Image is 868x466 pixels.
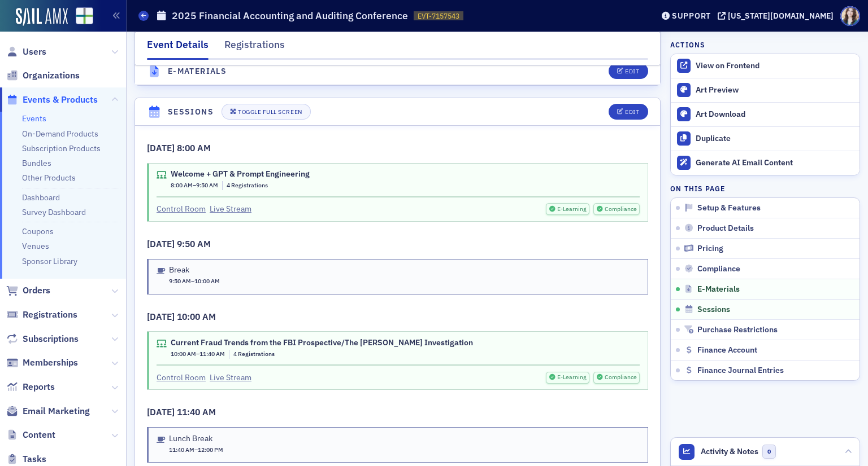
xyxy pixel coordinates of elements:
a: Survey Dashboard [22,207,86,217]
span: Orders [23,284,50,297]
a: Control Room [157,203,206,215]
a: Art Preview [671,78,860,102]
span: Subscriptions [23,333,79,345]
span: Organizations [23,69,80,82]
span: EVT-7157543 [418,11,459,21]
span: Email Marketing [23,405,90,417]
button: Toggle Full Screen [222,104,311,120]
span: Memberships [23,357,78,369]
span: Events & Products [23,94,98,106]
a: Email Marketing [6,405,90,417]
div: Current Fraud Trends from the FBI Prospective/The [PERSON_NAME] Investigation [171,338,473,348]
span: 0 [762,445,776,459]
span: 4 Registrations [227,181,268,189]
div: Art Preview [696,85,854,95]
a: Sponsor Library [22,256,77,266]
button: Edit [609,63,648,79]
div: [US_STATE][DOMAIN_NAME] [728,11,834,21]
div: Toggle Full Screen [238,109,302,115]
div: Support [672,11,711,21]
span: Pricing [697,244,723,254]
a: Dashboard [22,192,60,203]
span: Activity & Notes [701,446,758,458]
div: Edit [625,68,639,74]
div: Art Download [696,109,854,120]
a: Memberships [6,357,78,369]
div: Generate AI Email Content [696,158,854,168]
div: Break [169,265,220,275]
a: Reports [6,381,55,393]
a: Art Download [671,102,860,126]
a: Bundles [22,158,51,168]
button: Edit [609,104,648,120]
span: E-Materials [697,284,740,294]
a: Organizations [6,69,80,82]
span: Users [23,46,46,58]
div: Welcome + GPT & Prompt Engineering [171,169,310,179]
a: Venues [22,241,49,251]
span: 9:50 AM [177,238,211,249]
span: Content [23,429,55,441]
div: Edit [625,109,639,115]
a: Events [22,113,46,124]
a: Tasks [6,453,46,465]
div: Lunch Break [169,434,223,444]
span: Compliance [604,205,637,214]
img: SailAMX [16,8,68,26]
a: View on Frontend [671,54,860,78]
span: Compliance [604,373,637,382]
div: Event Details [147,37,209,60]
button: Generate AI Email Content [671,151,860,175]
span: – [169,277,220,286]
time: 8:00 AM [171,181,193,189]
span: Sessions [697,305,730,315]
time: 9:50 AM [169,277,191,285]
span: 11:40 AM [177,406,216,417]
span: [DATE] [147,142,177,153]
span: Setup & Features [697,203,761,213]
span: – [171,181,218,190]
span: 10:00 AM [177,311,216,322]
h4: Sessions [168,106,214,118]
a: Events & Products [6,94,98,106]
span: Purchase Restrictions [697,325,778,335]
span: Profile [840,6,860,26]
a: Orders [6,284,50,297]
span: – [169,446,223,455]
a: Registrations [6,309,77,321]
a: Content [6,429,55,441]
a: Live Stream [210,372,251,384]
a: Live Stream [210,203,251,215]
div: Duplicate [696,134,854,144]
time: 10:00 AM [194,277,220,285]
span: [DATE] [147,406,177,417]
span: Reports [23,381,55,393]
time: 12:00 PM [198,446,223,454]
span: E-Learning [557,205,587,214]
a: On-Demand Products [22,129,98,139]
span: E-Learning [557,373,587,382]
img: SailAMX [76,7,93,25]
span: Registrations [23,309,77,321]
h1: 2025 Financial Accounting and Auditing Conference [172,9,408,23]
a: Control Room [157,372,206,384]
a: Subscription Products [22,143,101,153]
button: Duplicate [671,126,860,151]
h4: Actions [670,39,705,50]
time: 11:40 AM [199,350,225,358]
a: View Homepage [68,7,93,27]
span: Finance Account [697,345,757,355]
h4: E-Materials [168,65,227,77]
span: Tasks [23,453,46,465]
a: Coupons [22,226,54,236]
time: 11:40 AM [169,446,194,454]
a: Subscriptions [6,333,79,345]
a: Users [6,46,46,58]
button: [US_STATE][DOMAIN_NAME] [718,12,837,20]
span: Product Details [697,223,754,234]
a: Other Products [22,173,76,183]
div: Registrations [224,37,285,58]
span: – [171,350,225,359]
span: 8:00 AM [177,142,211,153]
